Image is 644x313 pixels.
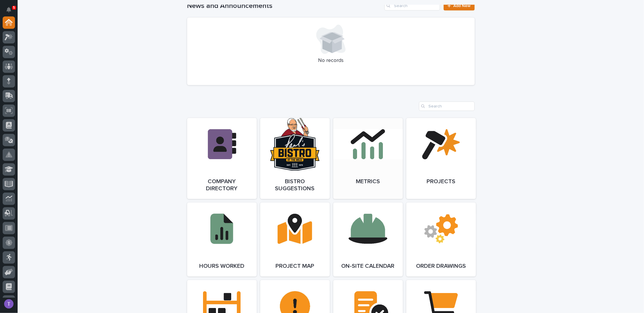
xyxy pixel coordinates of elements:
[406,118,476,199] a: Projects
[454,4,471,8] span: Add New
[187,2,382,10] h1: News and Announcements
[333,118,403,199] a: Metrics
[444,1,474,11] a: Add New
[3,4,15,16] button: Notifications
[260,203,330,277] a: Project Map
[3,298,15,310] button: users-avatar
[187,118,257,199] a: Company Directory
[333,203,403,277] a: On-Site Calendar
[384,1,440,11] input: Search
[13,6,15,10] p: 5
[7,7,15,16] div: Notifications5
[187,203,257,277] a: Hours Worked
[419,102,475,111] input: Search
[194,58,468,64] p: No records
[260,118,330,199] a: Bistro Suggestions
[406,203,476,277] a: Order Drawings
